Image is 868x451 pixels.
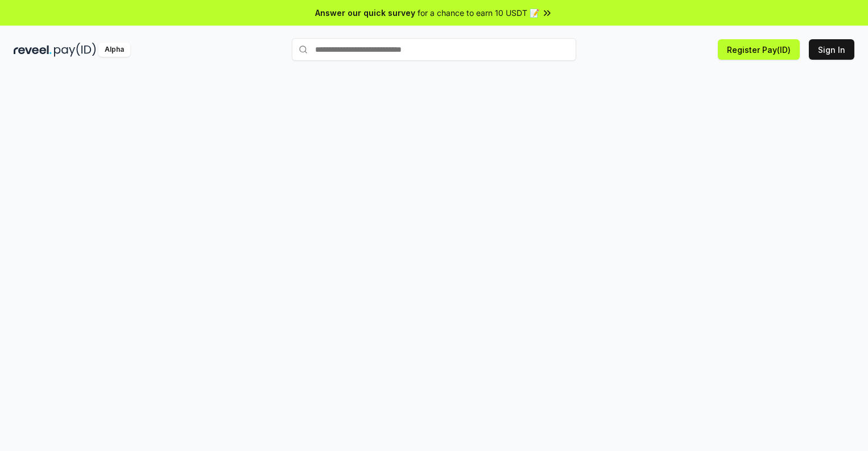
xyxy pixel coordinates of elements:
[809,39,854,60] button: Sign In
[315,7,415,19] span: Answer our quick survey
[718,39,800,60] button: Register Pay(ID)
[54,43,96,57] img: pay_id
[14,43,52,57] img: reveel_dark
[418,7,539,19] span: for a chance to earn 10 USDT 📝
[98,43,130,57] div: Alpha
